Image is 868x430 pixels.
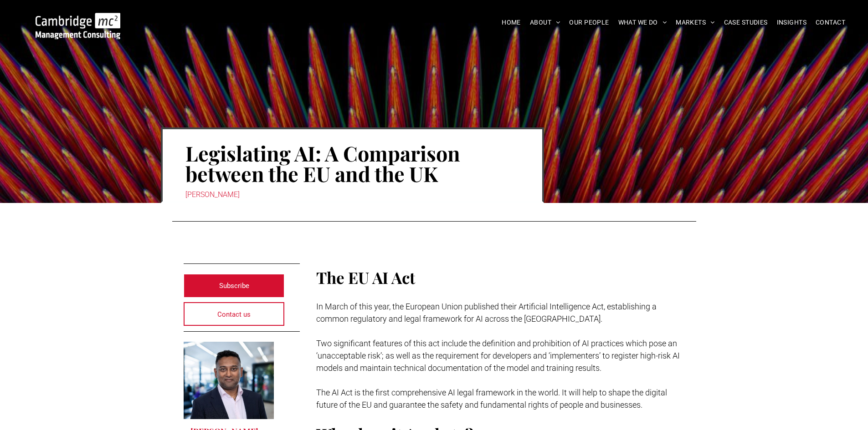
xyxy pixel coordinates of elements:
[184,342,274,419] a: Rachi Weerasinghe
[497,15,525,30] a: HOME
[36,13,120,39] img: Go to Homepage
[217,303,251,326] span: Contact us
[185,142,519,185] h1: Legislating AI: A Comparison between the EU and the UK
[811,15,850,30] a: CONTACT
[614,15,672,30] a: WHAT WE DO
[772,15,811,30] a: INSIGHTS
[185,188,519,201] div: [PERSON_NAME]
[219,274,249,297] span: Subscribe
[671,15,719,30] a: MARKETS
[36,14,120,24] a: Your Business Transformed | Cambridge Management Consulting
[316,302,657,324] span: In March of this year, the European Union published their Artificial Intelligence Act, establishi...
[525,15,565,30] a: ABOUT
[565,15,613,30] a: OUR PEOPLE
[316,267,415,288] span: The EU AI Act
[316,339,680,373] span: Two significant features of this act include the definition and prohibition of AI practices which...
[316,388,667,410] span: The AI Act is the first comprehensive AI legal framework in the world. It will help to shape the ...
[184,274,285,298] a: Subscribe
[184,302,285,326] a: Contact us
[719,15,772,30] a: CASE STUDIES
